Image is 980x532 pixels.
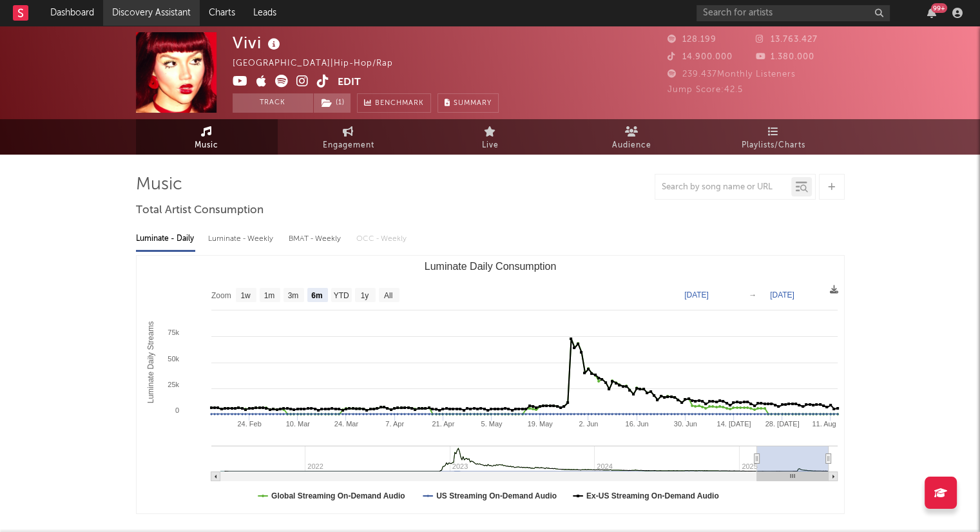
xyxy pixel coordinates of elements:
input: Search for artists [697,5,890,21]
span: Playlists/Charts [742,138,805,153]
svg: Luminate Daily Consumption [137,256,844,513]
text: 1m [264,291,274,300]
text: Global Streaming On-Demand Audio [271,491,405,500]
div: BMAT - Weekly [289,228,343,250]
text: [DATE] [684,290,709,299]
text: 1y [360,291,369,300]
text: 10. Mar [285,420,310,428]
text: 75k [168,328,179,336]
text: 6m [311,291,322,300]
a: Music [136,119,278,155]
text: US Streaming On-Demand Audio [436,491,557,500]
button: Summary [437,93,499,113]
div: Luminate - Daily [136,228,195,250]
text: 28. [DATE] [765,420,799,428]
div: Luminate - Weekly [208,228,276,250]
input: Search by song name or URL [655,182,791,193]
text: 16. Jun [625,420,648,428]
div: Vivi [233,32,283,53]
text: 0 [175,406,178,414]
span: Summary [454,100,492,107]
text: Luminate Daily Consumption [424,261,556,272]
text: 21. Apr [432,420,454,428]
text: 19. May [527,420,553,428]
text: Zoom [211,291,231,300]
span: 128.199 [668,35,716,44]
a: Engagement [278,119,419,155]
a: Audience [561,119,703,155]
span: Engagement [323,138,374,153]
text: All [383,291,392,300]
a: Live [419,119,561,155]
text: → [749,290,756,299]
button: Edit [338,75,361,91]
text: 3m [287,291,298,300]
span: Benchmark [375,96,424,111]
text: 24. Feb [237,420,261,428]
button: (1) [314,93,351,113]
text: 25k [168,381,179,388]
div: 99 + [931,3,947,13]
span: 14.900.000 [668,53,733,61]
text: 24. Mar [334,420,358,428]
span: Jump Score: 42.5 [668,86,743,94]
text: Luminate Daily Streams [146,321,155,403]
text: 14. [DATE] [716,420,751,428]
span: Music [195,138,218,153]
span: 13.763.427 [756,35,818,44]
span: 239.437 Monthly Listeners [668,70,796,79]
text: 5. May [481,420,503,428]
a: Benchmark [357,93,431,113]
text: 50k [168,355,179,363]
span: Total Artist Consumption [136,203,264,218]
text: 11. Aug [812,420,836,428]
button: Track [233,93,313,113]
text: Ex-US Streaming On-Demand Audio [586,491,718,500]
div: [GEOGRAPHIC_DATA] | Hip-Hop/Rap [233,56,408,71]
text: YTD [333,291,349,300]
button: 99+ [927,8,936,18]
text: [DATE] [770,290,794,299]
a: Playlists/Charts [703,119,845,155]
span: Live [482,138,499,153]
text: 30. Jun [673,420,697,428]
text: 1w [240,291,251,300]
span: 1.380.000 [756,53,814,61]
span: Audience [612,138,651,153]
text: 2. Jun [579,420,598,428]
span: ( 1 ) [313,93,351,113]
text: 7. Apr [385,420,404,428]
